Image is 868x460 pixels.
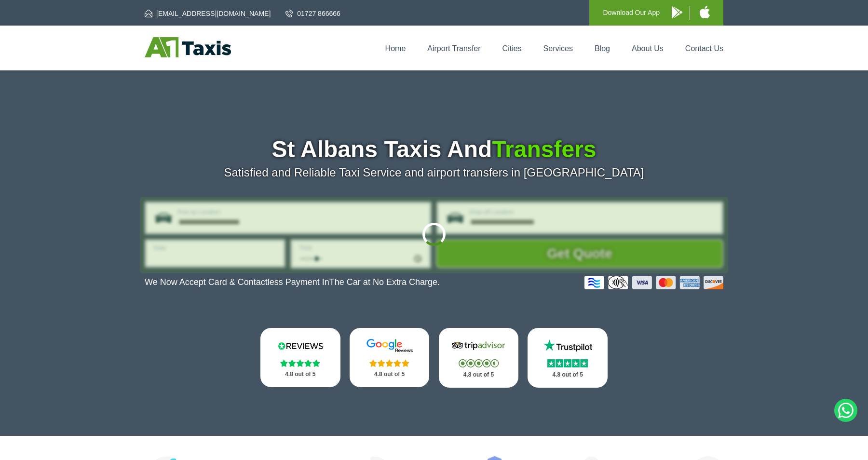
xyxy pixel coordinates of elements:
a: Services [543,44,573,53]
img: Credit And Debit Cards [584,276,723,289]
p: 4.8 out of 5 [360,368,419,380]
a: [EMAIL_ADDRESS][DOMAIN_NAME] [145,9,271,18]
a: Reviews.io Stars 4.8 out of 5 [260,328,340,387]
a: Contact Us [685,44,723,53]
p: Satisfied and Reliable Taxi Service and airport transfers in [GEOGRAPHIC_DATA] [145,166,723,179]
h1: St Albans Taxis And [145,138,723,161]
span: Transfers [492,136,596,162]
img: Stars [369,359,409,367]
a: Cities [502,44,522,53]
img: Tripadvisor [449,338,507,353]
a: Tripadvisor Stars 4.8 out of 5 [439,328,519,388]
img: A1 Taxis iPhone App [700,6,710,18]
p: 4.8 out of 5 [449,369,508,381]
span: The Car at No Extra Charge. [329,277,440,287]
a: About Us [632,44,664,53]
img: Google [361,338,419,353]
img: Stars [459,359,499,367]
a: Blog [595,44,610,53]
img: A1 Taxis Android App [672,6,682,18]
img: Stars [547,359,588,367]
img: Trustpilot [539,338,597,353]
img: A1 Taxis St Albans LTD [145,37,231,57]
p: 4.8 out of 5 [271,368,330,380]
p: 4.8 out of 5 [538,369,597,381]
a: Trustpilot Stars 4.8 out of 5 [528,328,608,388]
img: Stars [280,359,320,367]
a: Airport Transfer [427,44,480,53]
p: We Now Accept Card & Contactless Payment In [145,277,440,287]
a: 01727 866666 [285,9,340,18]
a: Google Stars 4.8 out of 5 [350,328,430,387]
a: Home [385,44,406,53]
p: Download Our App [603,7,660,19]
img: Reviews.io [271,338,329,353]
